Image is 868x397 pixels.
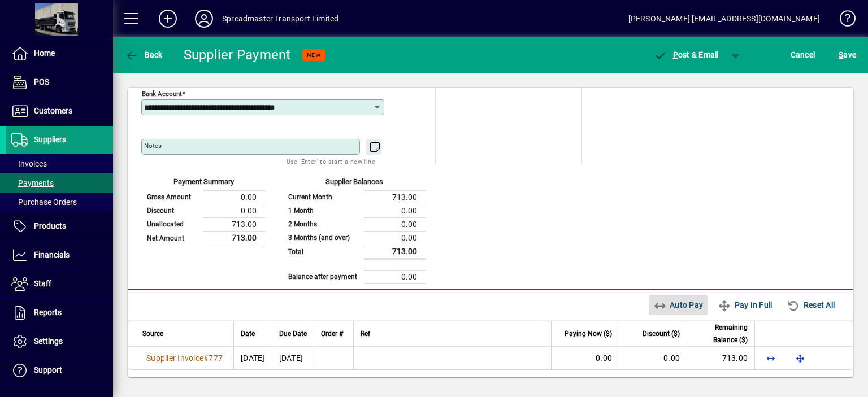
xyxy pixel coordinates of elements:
a: Purchase Orders [6,193,113,212]
span: Customers [34,106,72,115]
span: 713.00 [722,354,748,363]
div: Supplier Payment [184,46,291,64]
span: Back [125,50,163,59]
td: 2 Months [283,217,364,231]
span: Due Date [279,328,307,340]
button: Auto Pay [649,295,708,315]
a: Staff [6,270,113,298]
td: Balance after payment [283,270,364,283]
span: Date [241,328,255,340]
span: ave [839,46,856,64]
a: Reports [6,299,113,327]
button: Post & Email [648,45,724,65]
app-page-header-button: Back [113,45,175,65]
span: Cancel [791,46,815,64]
span: P [673,50,678,59]
button: Back [122,45,166,65]
span: Financials [34,250,70,259]
button: Cancel [788,45,818,65]
span: POS [34,77,49,86]
span: Reset All [787,296,835,314]
button: Pay In Full [713,295,776,315]
div: [PERSON_NAME] [EMAIL_ADDRESS][DOMAIN_NAME] [628,10,820,28]
span: Source [142,328,163,340]
span: Reports [34,308,62,317]
span: Staff [34,279,51,288]
span: Supplier Invoice [146,354,203,363]
td: Total [283,245,364,259]
td: 0.00 [364,270,426,283]
span: S [839,50,843,59]
div: Spreadmaster Transport Limited [222,10,338,28]
div: Payment Summary [141,176,266,190]
span: Remaining Balance ($) [694,321,748,346]
td: 713.00 [203,217,266,231]
td: 0.00 [203,190,266,204]
td: 0.00 [203,204,266,217]
a: Home [6,40,113,68]
a: Invoices [6,154,113,173]
span: Ref [361,328,370,340]
td: 713.00 [364,190,426,204]
app-page-summary-card: Supplier Balances [283,164,426,284]
td: 0.00 [364,231,426,245]
span: 0.00 [663,354,680,363]
td: 3 Months (and over) [283,231,364,245]
span: 777 [209,354,223,363]
td: Gross Amount [141,190,203,204]
td: Discount [141,204,203,217]
span: Pay In Full [718,296,772,314]
a: Support [6,356,113,385]
span: # [203,354,209,363]
a: Knowledge Base [831,2,854,39]
span: Settings [34,337,63,346]
a: Supplier Invoice#777 [142,352,227,364]
a: Products [6,212,113,241]
td: [DATE] [272,347,314,369]
span: Auto Pay [653,296,704,314]
td: 1 Month [283,204,364,217]
button: Save [836,45,859,65]
span: Purchase Orders [11,198,77,207]
span: [DATE] [241,354,265,363]
span: Payments [11,178,54,187]
a: Payments [6,173,113,193]
mat-hint: Use 'Enter' to start a new line [287,155,375,168]
span: Discount ($) [643,328,680,340]
span: Home [34,49,55,58]
td: 713.00 [364,245,426,259]
span: Suppliers [34,135,66,144]
button: Profile [186,8,222,29]
td: Net Amount [141,231,203,245]
td: 713.00 [203,231,266,245]
span: Paying Now ($) [565,328,612,340]
span: ost & Email [653,50,719,59]
mat-label: Bank Account [142,90,182,98]
a: Financials [6,241,113,269]
span: Invoices [11,159,47,168]
td: Current Month [283,190,364,204]
td: 0.00 [364,204,426,217]
button: Reset All [782,295,839,315]
mat-label: Notes [144,142,162,150]
span: Support [34,365,62,374]
span: Products [34,221,66,230]
span: NEW [307,51,321,59]
app-page-summary-card: Payment Summary [141,164,266,246]
td: 0.00 [364,217,426,231]
button: Add [150,8,186,29]
a: Customers [6,97,113,125]
a: POS [6,68,113,97]
td: Unallocated [141,217,203,231]
div: Supplier Balances [283,176,426,190]
a: Settings [6,328,113,356]
span: 0.00 [596,354,612,363]
span: Order # [321,328,343,340]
